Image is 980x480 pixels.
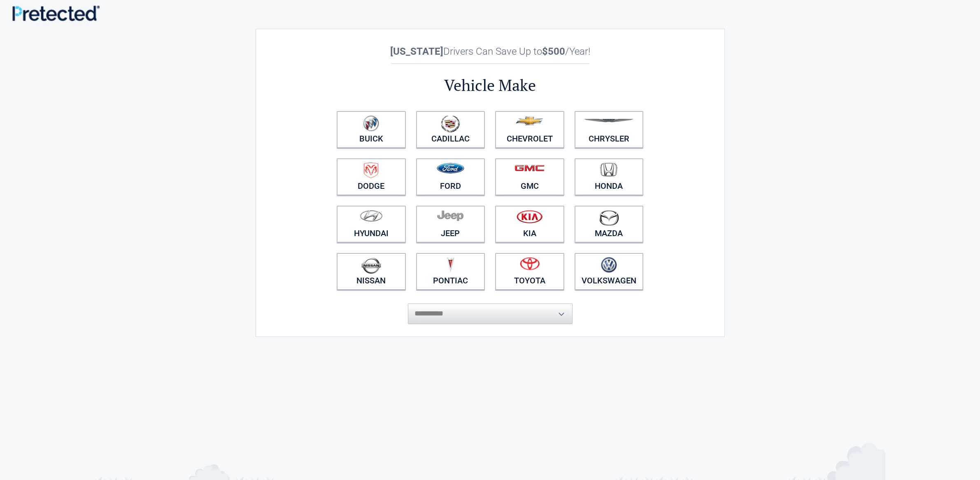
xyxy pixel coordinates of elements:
img: mazda [598,210,619,226]
img: Main Logo [12,5,100,21]
a: Ford [416,158,485,195]
a: Pontiac [416,253,485,290]
a: Volkswagen [575,253,644,290]
a: Dodge [337,158,406,195]
img: honda [600,162,617,177]
b: [US_STATE] [390,46,443,57]
a: Cadillac [416,111,485,148]
h2: Drivers Can Save Up to /Year [332,46,649,57]
a: Nissan [337,253,406,290]
img: hyundai [360,210,383,222]
img: pontiac [446,257,454,273]
img: kia [517,210,542,223]
h2: Vehicle Make [332,75,649,96]
a: Chevrolet [495,111,564,148]
a: Honda [575,158,644,195]
img: chevrolet [516,116,543,125]
img: cadillac [441,115,460,132]
img: chrysler [584,119,634,123]
a: GMC [495,158,564,195]
img: jeep [437,210,463,221]
a: Chrysler [575,111,644,148]
img: ford [437,163,464,174]
img: gmc [514,165,545,172]
a: Toyota [495,253,564,290]
img: dodge [364,162,378,179]
a: Mazda [575,206,644,243]
img: toyota [520,257,540,270]
img: volkswagen [601,257,617,273]
a: Buick [337,111,406,148]
a: Kia [495,206,564,243]
a: Hyundai [337,206,406,243]
b: $500 [542,46,565,57]
img: buick [363,115,379,132]
img: nissan [361,257,381,274]
a: Jeep [416,206,485,243]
